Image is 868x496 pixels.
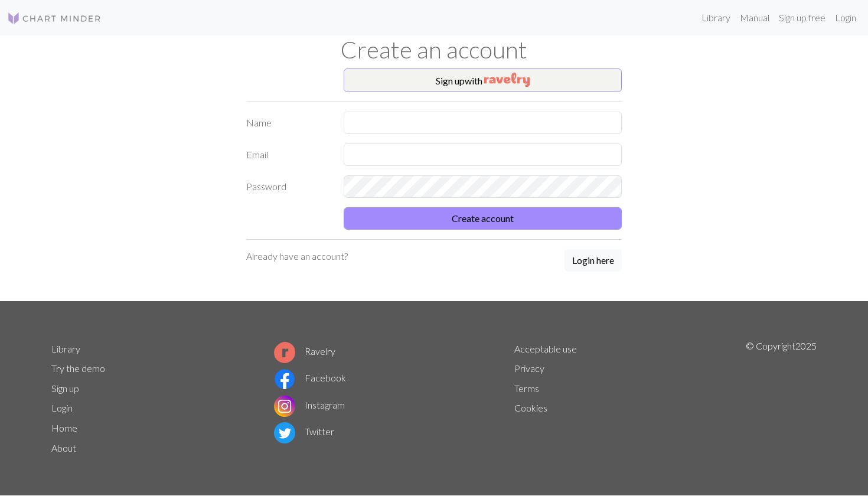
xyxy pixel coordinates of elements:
label: Email [239,143,337,166]
img: Twitter logo [274,422,295,443]
a: Manual [735,6,774,30]
a: Instagram [274,399,345,410]
a: Twitter [274,426,334,437]
button: Create account [344,207,622,230]
label: Password [239,175,337,198]
a: Home [51,422,77,433]
a: Library [51,343,80,354]
img: Facebook logo [274,368,295,390]
h1: Create an account [44,35,824,64]
img: Instagram logo [274,396,295,417]
p: Already have an account? [246,249,348,263]
a: Login here [564,249,622,273]
a: Library [697,6,735,30]
a: Cookies [514,402,547,413]
button: Sign upwith [344,68,622,92]
a: Acceptable use [514,343,577,354]
img: Ravelry logo [274,342,295,363]
p: © Copyright 2025 [746,339,817,458]
a: Sign up [51,383,79,394]
a: Terms [514,383,539,394]
img: Logo [7,11,102,25]
a: Sign up free [774,6,830,30]
label: Name [239,112,337,134]
button: Login here [564,249,622,272]
a: About [51,442,76,453]
a: Facebook [274,372,346,383]
a: Privacy [514,363,544,374]
a: Ravelry [274,345,335,357]
a: Login [830,6,861,30]
img: Ravelry [484,73,530,87]
a: Login [51,402,73,413]
a: Try the demo [51,363,105,374]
